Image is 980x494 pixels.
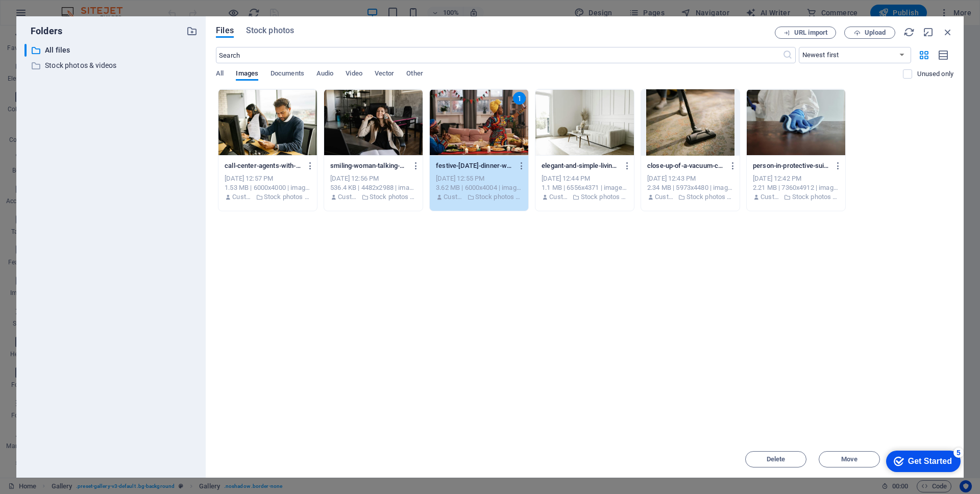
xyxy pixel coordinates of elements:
[819,451,880,467] button: Move
[761,192,781,202] p: Customer
[232,192,253,202] p: Customer
[225,183,311,192] div: 1.53 MB | 6000x4000 | image/jpeg
[271,67,304,82] span: Documents
[338,192,358,202] p: Customer
[225,161,301,170] p: call-center-agents-with-headsets-working-in-a-modern-office-setting-reviewing-documents-5ArsriePP...
[24,24,62,38] p: Folders
[942,27,953,38] i: Close
[45,60,179,71] p: Stock photos & videos
[24,44,27,57] div: ​
[841,456,857,462] span: Move
[647,183,733,192] div: 2.34 MB | 5973x4480 | image/jpeg
[844,27,895,39] button: Upload
[549,192,570,202] p: Customer
[794,30,827,36] span: URL import
[647,174,733,183] div: [DATE] 12:43 PM
[917,69,953,79] p: Displays only files that are not in use on the website. Files added during this session can still...
[330,161,407,170] p: smiling-woman-talking-on-her-smartphone-while-sitting-in-a-modern-office-setting-VOs4Qa1ca12jm2-I...
[436,174,522,183] div: [DATE] 12:55 PM
[330,174,416,183] div: [DATE] 12:56 PM
[216,47,782,63] input: Search
[655,192,675,202] p: Customer
[542,161,618,170] p: elegant-and-simple-living-room-featuring-minimalist-furniture-a-white-sofa-and-decor-elements-oNn...
[330,183,416,192] div: 536.4 KB | 4482x2988 | image/jpeg
[30,11,74,20] div: Get Started
[436,161,512,170] p: festive-kwanzaa-dinner-with-family-video-call-featuring-traditional-attire-and-cuisine-PHsAe7gbSv...
[745,451,806,467] button: Delete
[246,24,294,37] span: Stock photos
[444,192,464,202] p: Customer
[923,27,934,38] i: Minimize
[216,24,234,37] span: Files
[346,67,362,82] span: Video
[24,59,198,72] div: Stock photos & videos
[792,192,839,202] p: Stock photos & videos
[225,192,311,202] div: By: Customer | Folder: Stock photos & videos
[330,192,416,202] div: By: Customer | Folder: Stock photos & videos
[76,2,86,12] div: 5
[225,174,311,183] div: [DATE] 12:57 PM
[865,30,886,36] span: Upload
[236,67,258,82] span: Images
[542,192,628,202] div: By: Customer | Folder: Stock photos & videos
[767,456,786,462] span: Delete
[436,192,522,202] div: By: Customer | Folder: Stock photos & videos
[542,183,628,192] div: 1.1 MB | 6556x4371 | image/jpeg
[216,67,224,82] span: All
[753,161,829,170] p: person-in-protective-suit-using-disinfectant-on-surface-to-ensure-cleanliness-and-safety-2vpNxKk0...
[264,192,311,202] p: Stock photos & videos
[542,174,628,183] div: [DATE] 12:44 PM
[370,192,416,202] p: Stock photos & videos
[375,67,395,82] span: Vector
[436,183,522,192] div: 3.62 MB | 6000x4004 | image/jpeg
[647,161,724,170] p: close-up-of-a-vacuum-cleaner-on-a-patterned-carpet-in-a-sunlit-room-capturing-a-moment-of-househo...
[186,26,198,37] i: Create new folder
[775,27,836,39] button: URL import
[753,183,839,192] div: 2.21 MB | 7360x4912 | image/jpeg
[475,192,522,202] p: Stock photos & videos
[753,174,839,183] div: [DATE] 12:42 PM
[316,67,333,82] span: Audio
[8,5,83,27] div: Get Started 5 items remaining, 0% complete
[687,192,733,202] p: Stock photos & videos
[647,192,733,202] div: By: Customer | Folder: Stock photos & videos
[406,67,423,82] span: Other
[45,44,179,56] p: All files
[513,92,526,105] div: 1
[581,192,628,202] p: Stock photos & videos
[753,192,839,202] div: By: Customer | Folder: Stock photos & videos
[903,27,915,38] i: Reload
